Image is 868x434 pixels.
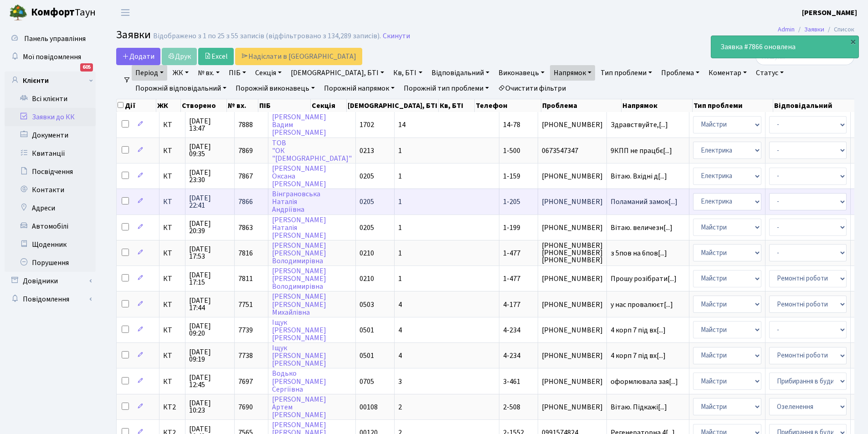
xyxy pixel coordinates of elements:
[390,65,426,81] a: Кв, БТІ
[398,402,402,412] span: 2
[503,197,520,207] span: 1-205
[360,120,374,130] span: 1702
[272,394,326,420] a: [PERSON_NAME]Артем[PERSON_NAME]
[9,4,27,22] img: logo.png
[542,403,603,411] span: [PHONE_NUMBER]
[122,51,154,61] span: Додати
[503,274,520,284] span: 1-477
[439,99,475,112] th: Кв, БТІ
[163,301,181,308] span: КТ
[611,325,666,335] span: 4 корп 7 під вх[...]
[252,65,285,81] a: Секція
[550,65,595,81] a: Напрямок
[238,377,253,387] span: 7697
[189,194,231,209] span: [DATE] 22:41
[181,99,226,112] th: Створено
[542,173,603,180] span: [PHONE_NUMBER]
[5,144,96,163] a: Квитанції
[720,42,796,52] strong: Заявка #7866 оновлена
[272,317,326,343] a: Іщук[PERSON_NAME][PERSON_NAME]
[657,65,703,81] a: Проблема
[398,351,402,361] span: 4
[475,99,542,112] th: Телефон
[238,120,253,130] span: 7888
[227,99,259,112] th: № вх.
[117,99,156,112] th: Дії
[360,377,374,387] span: 0705
[802,7,857,18] a: [PERSON_NAME]
[398,171,402,181] span: 1
[360,223,374,233] span: 0205
[611,223,673,233] span: Вітаю. величезн[...]
[503,300,520,310] span: 4-177
[802,8,857,18] b: [PERSON_NAME]
[238,223,253,233] span: 7863
[189,348,231,363] span: [DATE] 09:19
[163,198,181,205] span: КТ
[189,297,231,311] span: [DATE] 17:44
[398,377,402,387] span: 3
[153,32,381,41] div: Відображено з 1 по 25 з 55 записів (відфільтровано з 134,289 записів).
[542,147,603,154] span: 0673547347
[272,266,326,291] a: [PERSON_NAME][PERSON_NAME]Володимирівна
[360,248,374,258] span: 0210
[752,65,787,81] a: Статус
[272,369,326,394] a: Водько[PERSON_NAME]Сергіївна
[238,325,253,335] span: 7739
[5,108,96,126] a: Заявки до КК
[428,65,493,81] a: Відповідальний
[163,352,181,359] span: КТ
[272,343,326,368] a: Іщук[PERSON_NAME][PERSON_NAME]
[163,224,181,231] span: КТ
[5,90,96,108] a: Всі клієнти
[5,71,96,90] a: Клієнти
[163,121,181,128] span: КТ
[272,138,352,163] a: ТОВ"ОК"[DEMOGRAPHIC_DATA]"
[611,120,668,130] span: Здравствуйте,[...]
[31,5,75,20] b: Комфорт
[272,240,326,266] a: [PERSON_NAME][PERSON_NAME]Володимирівна
[189,271,231,286] span: [DATE] 17:15
[360,146,374,156] span: 0213
[503,402,520,412] span: 2-508
[5,199,96,217] a: Адреси
[238,300,253,310] span: 7751
[163,250,181,257] span: КТ
[311,99,347,112] th: Секція
[272,189,320,214] a: ВінграновськаНаталіяАндріївна
[611,300,673,310] span: у нас провалюєт[...]
[495,65,548,81] a: Виконавець
[80,63,93,71] div: 605
[23,52,81,62] span: Мої повідомлення
[611,351,666,361] span: 4 корп 7 під вх[...]
[189,374,231,388] span: [DATE] 12:45
[189,220,231,235] span: [DATE] 20:39
[194,65,223,81] a: № вх.
[693,99,773,112] th: Тип проблеми
[503,377,520,387] span: 3-461
[189,143,231,158] span: [DATE] 09:35
[114,5,137,20] button: Переключити навігацію
[611,146,672,156] span: 9КПП не працбє[...]
[116,27,151,43] span: Заявки
[24,34,86,44] span: Панель управління
[360,402,378,412] span: 00108
[232,81,318,96] a: Порожній виконавець
[5,126,96,144] a: Документи
[503,223,520,233] span: 1-199
[503,248,520,258] span: 1-477
[503,325,520,335] span: 4-234
[163,275,181,282] span: КТ
[360,351,374,361] span: 0501
[5,290,96,308] a: Повідомлення
[272,112,326,138] a: [PERSON_NAME]Вадим[PERSON_NAME]
[398,248,402,258] span: 1
[258,99,310,112] th: ПІБ
[705,65,750,81] a: Коментар
[542,242,603,264] span: [PHONE_NUMBER] [PHONE_NUMBER] [PHONE_NUMBER]
[132,81,230,96] a: Порожній відповідальний
[238,274,253,284] span: 7811
[238,351,253,361] span: 7738
[611,197,678,207] span: Поламаний замок[...]
[169,65,192,81] a: ЖК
